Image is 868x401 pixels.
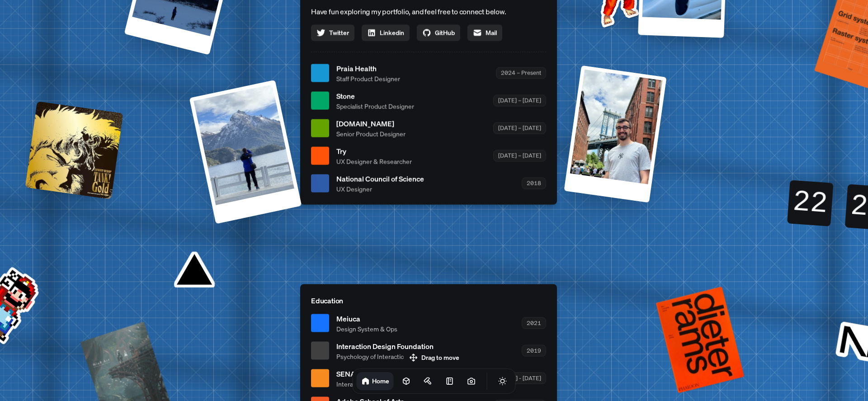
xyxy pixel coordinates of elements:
a: GitHub [417,24,460,41]
span: Twitter [329,28,349,38]
a: Mail [467,24,502,41]
a: Twitter [311,24,354,41]
span: Interaction Design [336,379,388,388]
div: [DATE] – [DATE] [493,95,546,106]
div: 2018 [522,178,546,189]
div: [DATE] – [DATE] [493,150,546,161]
span: GitHub [435,28,455,38]
span: Specialist Product Designer [336,101,414,111]
div: 2021 [522,317,546,329]
span: Interaction Design Foundation [336,340,434,351]
span: UX Designer [336,184,424,193]
span: Staff Product Designer [336,74,400,83]
div: [DATE] – [DATE] [493,123,546,134]
span: Design System & Ops [336,324,397,333]
a: Linkedin [362,24,410,41]
span: Linkedin [380,28,404,38]
p: Have fun exploring my portfolio, and feel free to connect below. [311,5,546,17]
span: Psychology of Interaction [336,351,434,361]
span: Mail [486,28,497,38]
div: 2019 [522,345,546,356]
p: Education [311,295,546,306]
div: 2024 – Present [496,67,546,79]
h1: Home [372,377,389,385]
button: Toggle Theme [494,372,512,390]
span: Praia Health [336,63,400,74]
span: Senior Product Designer [336,129,406,138]
span: National Council of Science [336,173,424,184]
span: UX Designer & Researcher [336,156,412,166]
span: Meiuca [336,313,397,324]
span: [DOMAIN_NAME] [336,118,406,129]
span: Try [336,146,412,156]
span: SENAC - BA [336,368,388,379]
span: Stone [336,90,414,101]
a: Home [357,372,394,390]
